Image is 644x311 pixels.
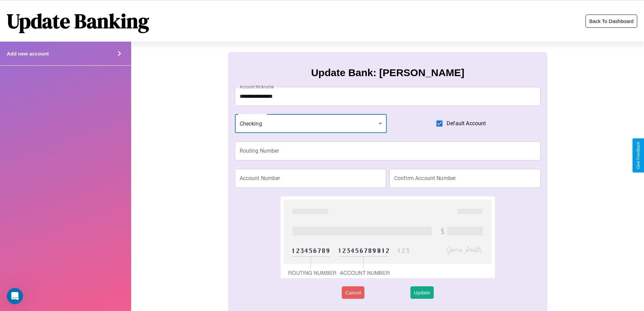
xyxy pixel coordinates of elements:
[447,119,486,128] span: Default Account
[410,286,433,299] button: Update
[240,84,274,90] label: Account Nickname
[311,67,464,79] h3: Update Bank: [PERSON_NAME]
[342,286,364,299] button: Cancel
[235,114,387,133] div: Checking
[7,51,49,57] h4: Add new account
[7,288,23,304] iframe: Intercom live chat
[636,142,641,169] div: Give Feedback
[586,15,637,28] button: Back To Dashboard
[7,7,149,35] h1: Update Banking
[281,196,495,278] img: check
